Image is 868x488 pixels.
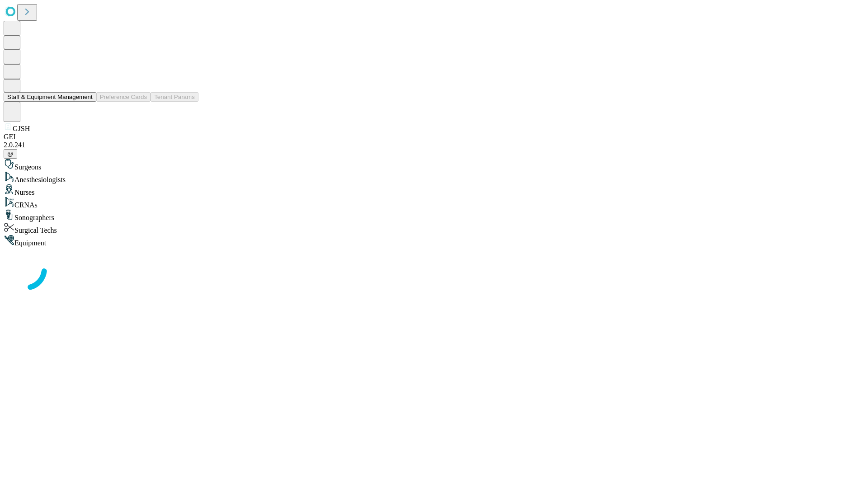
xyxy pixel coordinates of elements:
[4,141,864,149] div: 2.0.241
[4,184,864,197] div: Nurses
[13,125,30,132] span: GJSH
[7,150,14,157] span: @
[151,92,198,102] button: Tenant Params
[4,222,864,235] div: Surgical Techs
[4,149,17,159] button: @
[4,197,864,209] div: CRNAs
[96,92,151,102] button: Preference Cards
[4,133,864,141] div: GEI
[4,235,864,247] div: Equipment
[4,92,96,102] button: Staff & Equipment Management
[4,209,864,222] div: Sonographers
[4,171,864,184] div: Anesthesiologists
[4,159,864,171] div: Surgeons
